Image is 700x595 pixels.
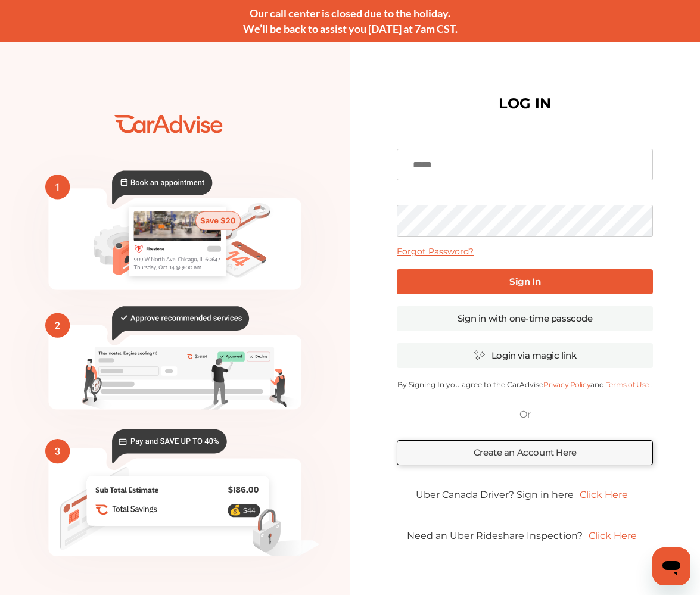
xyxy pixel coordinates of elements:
a: Forgot Password? [397,246,474,257]
text: 💰 [229,504,242,517]
h1: LOG IN [499,98,551,110]
a: Sign in with one-time passcode [397,306,653,331]
a: Privacy Policy [543,380,590,389]
p: Or [519,408,530,421]
b: Sign In [509,276,540,287]
a: Terms of Use [604,380,651,389]
p: By Signing In you agree to the CarAdvise and . [397,380,653,389]
a: Create an Account Here [397,440,653,465]
span: Uber Canada Driver? Sign in here [416,489,574,500]
a: Click Here [583,524,643,547]
img: magic_icon.32c66aac.svg [474,350,486,361]
a: Click Here [574,483,634,506]
iframe: Button to launch messaging window [652,547,690,585]
a: Login via magic link [397,343,653,368]
span: Need an Uber Rideshare Inspection? [407,530,583,541]
a: Sign In [397,269,653,294]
